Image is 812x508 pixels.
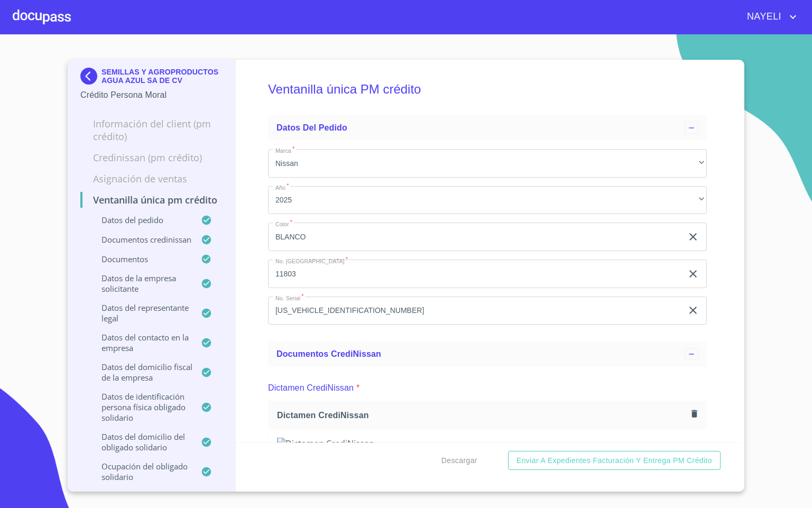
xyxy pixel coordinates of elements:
[80,215,201,225] p: Datos del pedido
[687,267,699,280] button: clear input
[276,349,381,358] span: Documentos CrediNissan
[80,234,201,245] p: Documentos CrediNissan
[80,117,223,143] p: Información del Client (PM crédito)
[80,273,201,294] p: Datos de la empresa solicitante
[268,341,707,367] div: Documentos CrediNissan
[516,454,712,467] span: Enviar a Expedientes Facturación y Entrega PM crédito
[80,89,223,101] p: Crédito Persona Moral
[687,230,699,243] button: clear input
[268,186,707,215] div: 2025
[277,410,687,421] span: Dictamen CrediNissan
[80,362,201,383] p: Datos del domicilio fiscal de la empresa
[277,438,698,449] img: Dictamen CrediNissan
[80,151,223,164] p: Credinissan (PM crédito)
[441,454,477,467] span: Descargar
[101,68,223,85] p: SEMILLAS Y AGROPRODUCTOS AGUA AZUL SA DE CV
[80,332,201,353] p: Datos del contacto en la empresa
[508,451,721,470] button: Enviar a Expedientes Facturación y Entrega PM crédito
[687,304,699,317] button: clear input
[268,68,707,111] h5: Ventanilla única PM crédito
[80,431,201,452] p: Datos del Domicilio del Obligado Solidario
[80,461,201,482] p: Ocupación del Obligado Solidario
[739,8,787,25] span: NAYELI
[80,254,201,264] p: Documentos
[80,193,223,206] p: Ventanilla única PM crédito
[268,115,707,141] div: Datos del pedido
[739,8,799,25] button: account of current user
[80,391,201,423] p: Datos de Identificación Persona Física Obligado Solidario
[268,149,707,178] div: Nissan
[80,302,201,324] p: Datos del representante legal
[80,68,223,89] div: SEMILLAS Y AGROPRODUCTOS AGUA AZUL SA DE CV
[80,172,223,185] p: Asignación de Ventas
[268,382,354,394] p: Dictamen CrediNissan
[437,451,482,470] button: Descargar
[80,68,101,85] img: Docupass spot blue
[276,123,347,132] span: Datos del pedido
